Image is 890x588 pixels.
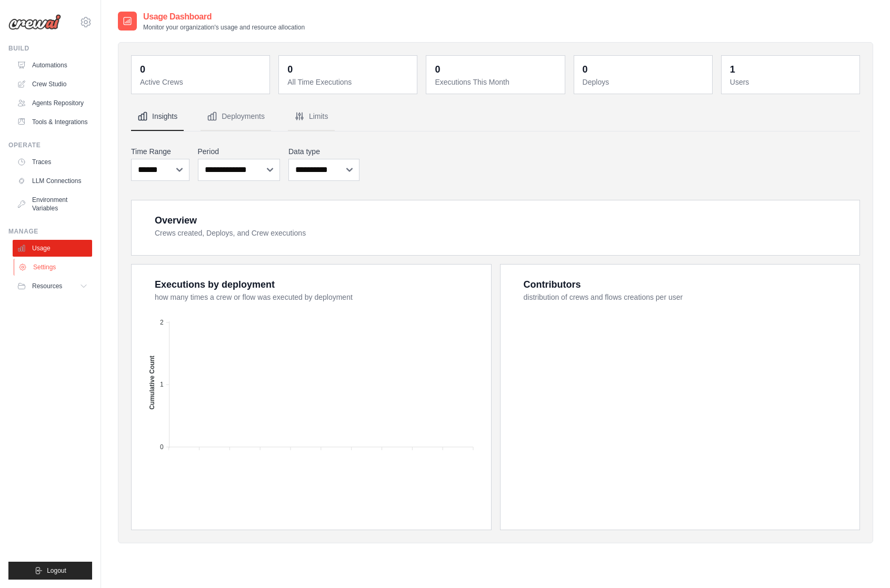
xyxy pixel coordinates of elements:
label: Time Range [131,146,189,157]
text: Cumulative Count [148,356,156,410]
button: Insights [131,103,184,131]
dt: Deploys [583,77,706,87]
img: Logo [8,14,61,30]
nav: Tabs [131,103,860,131]
div: 0 [140,62,145,77]
a: Settings [14,259,93,276]
tspan: 1 [160,381,164,388]
dt: Active Crews [140,77,263,87]
span: Resources [32,282,62,290]
dt: distribution of crews and flows creations per user [524,292,847,302]
div: Operate [8,141,92,149]
dt: Executions This Month [435,77,558,87]
div: 1 [730,62,735,77]
a: Agents Repository [13,95,92,111]
button: Deployments [201,103,271,131]
a: Environment Variables [13,191,92,217]
div: 0 [583,62,588,77]
span: Logout [47,566,66,575]
div: 0 [435,62,440,77]
tspan: 2 [160,319,164,326]
label: Period [198,146,281,157]
div: Overview [155,213,197,228]
button: Resources [13,278,92,295]
div: 0 [287,62,293,77]
dt: All Time Executions [287,77,411,87]
a: LLM Connections [13,173,92,189]
button: Logout [8,562,92,580]
label: Data type [288,146,359,157]
div: Executions by deployment [155,277,275,292]
h2: Usage Dashboard [143,11,305,23]
a: Traces [13,154,92,170]
p: Monitor your organization's usage and resource allocation [143,23,305,32]
a: Crew Studio [13,76,92,93]
tspan: 0 [160,443,164,451]
a: Tools & Integrations [13,114,92,130]
dt: Crews created, Deploys, and Crew executions [155,228,847,238]
dt: how many times a crew or flow was executed by deployment [155,292,478,302]
div: Contributors [524,277,581,292]
dt: Users [730,77,853,87]
a: Usage [13,240,92,257]
button: Limits [288,103,335,131]
div: Manage [8,227,92,236]
div: Build [8,44,92,53]
a: Automations [13,57,92,74]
